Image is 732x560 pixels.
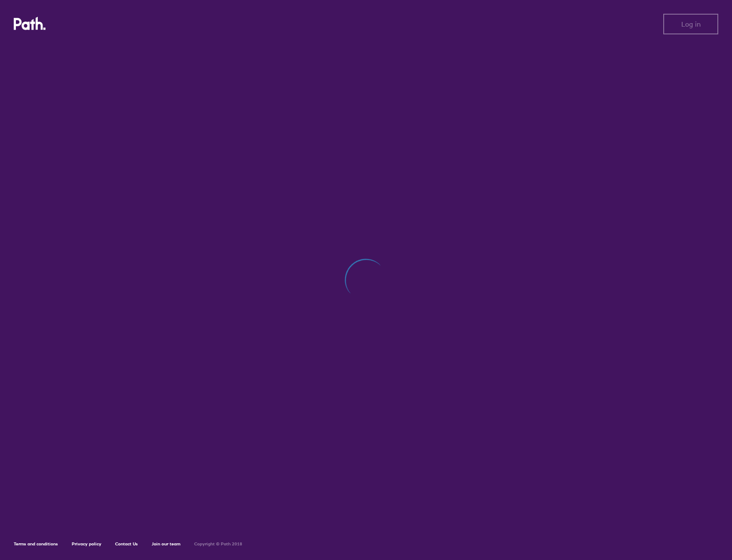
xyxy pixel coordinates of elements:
[72,541,101,547] a: Privacy policy
[14,541,58,547] a: Terms and conditions
[681,20,701,28] span: Log in
[194,542,242,547] h6: Copyright © Path 2018
[115,541,138,547] a: Contact Us
[663,14,718,34] button: Log in
[152,541,180,547] a: Join our team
